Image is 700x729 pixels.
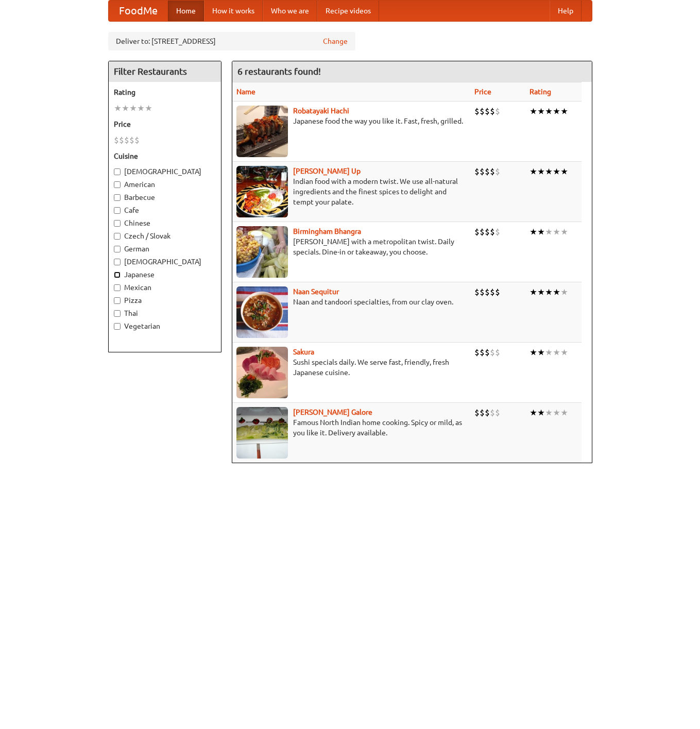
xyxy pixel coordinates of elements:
[293,287,339,296] a: Naan Sequitur
[490,106,495,117] li: $
[560,407,568,418] li: ★
[495,226,500,238] li: $
[560,226,568,238] li: ★
[236,116,467,126] p: Japanese food the way you like it. Fast, fresh, grilled.
[480,407,485,418] li: $
[114,321,216,331] label: Vegetarian
[474,347,480,358] li: $
[114,151,216,161] h5: Cuisine
[114,284,121,291] input: Mexican
[129,134,134,146] li: $
[495,347,500,358] li: $
[236,297,467,307] p: Naan and tandoori specialties, from our clay oven.
[490,347,495,358] li: $
[114,244,216,254] label: German
[474,286,480,298] li: $
[108,32,355,50] div: Deliver to: [STREET_ADDRESS]
[236,236,467,257] p: [PERSON_NAME] with a metropolitan twist. Daily specials. Dine-in or takeaway, you choose.
[474,88,491,96] a: Price
[293,167,361,175] a: [PERSON_NAME] Up
[236,417,467,438] p: Famous North Indian home cooking. Spicy or mild, as you like it. Delivery available.
[560,166,568,177] li: ★
[480,226,485,238] li: $
[537,106,545,117] li: ★
[495,286,500,298] li: $
[553,286,560,298] li: ★
[560,106,568,117] li: ★
[109,1,168,21] a: FoodMe
[114,179,216,190] label: American
[545,106,553,117] li: ★
[114,308,216,318] label: Thai
[119,134,124,146] li: $
[545,347,553,358] li: ★
[114,310,121,317] input: Thai
[237,66,321,76] ng-pluralize: 6 restaurants found!
[236,176,467,207] p: Indian food with a modern twist. We use all-natural ingredients and the finest spices to delight ...
[114,103,122,114] li: ★
[114,181,121,188] input: American
[114,259,121,265] input: [DEMOGRAPHIC_DATA]
[485,226,490,238] li: $
[474,166,480,177] li: $
[480,106,485,117] li: $
[236,88,255,96] a: Name
[114,207,121,214] input: Cafe
[114,220,121,227] input: Chinese
[537,166,545,177] li: ★
[323,36,348,46] a: Change
[293,107,349,115] a: Robatayaki Hachi
[537,407,545,418] li: ★
[485,166,490,177] li: $
[530,347,537,358] li: ★
[293,408,372,416] b: [PERSON_NAME] Galore
[114,295,216,306] label: Pizza
[495,166,500,177] li: $
[236,106,288,157] img: robatayaki.jpg
[109,61,221,82] h4: Filter Restaurants
[474,407,480,418] li: $
[236,286,288,338] img: naansequitur.jpg
[317,1,379,21] a: Recipe videos
[114,134,119,146] li: $
[293,348,314,356] a: Sakura
[474,106,480,117] li: $
[530,226,537,238] li: ★
[114,168,121,175] input: [DEMOGRAPHIC_DATA]
[114,233,121,240] input: Czech / Slovak
[293,227,361,235] a: Birmingham Bhangra
[490,166,495,177] li: $
[114,87,216,97] h5: Rating
[114,231,216,241] label: Czech / Slovak
[553,347,560,358] li: ★
[545,166,553,177] li: ★
[553,166,560,177] li: ★
[530,106,537,117] li: ★
[236,347,288,398] img: sakura.jpg
[145,103,152,114] li: ★
[137,103,145,114] li: ★
[114,272,121,278] input: Japanese
[537,286,545,298] li: ★
[114,297,121,304] input: Pizza
[560,347,568,358] li: ★
[114,323,121,330] input: Vegetarian
[474,226,480,238] li: $
[480,286,485,298] li: $
[114,205,216,215] label: Cafe
[537,347,545,358] li: ★
[236,166,288,217] img: curryup.jpg
[495,106,500,117] li: $
[485,106,490,117] li: $
[530,88,551,96] a: Rating
[168,1,204,21] a: Home
[122,103,129,114] li: ★
[545,226,553,238] li: ★
[114,192,216,202] label: Barbecue
[480,166,485,177] li: $
[485,407,490,418] li: $
[545,407,553,418] li: ★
